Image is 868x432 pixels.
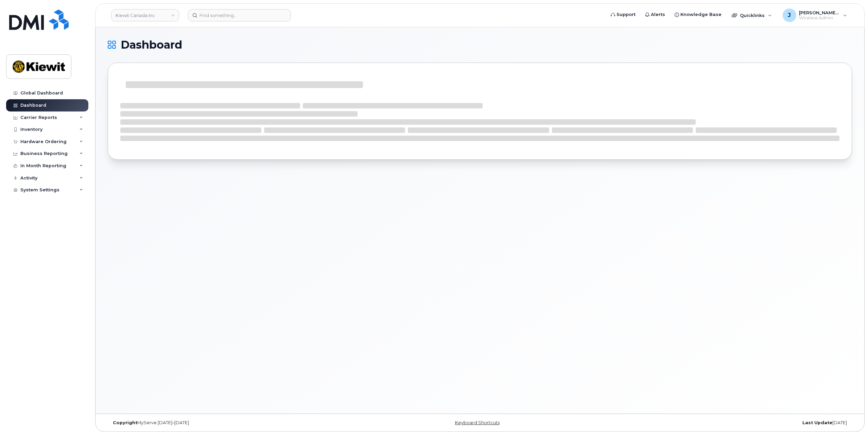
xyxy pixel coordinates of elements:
[121,40,182,50] span: Dashboard
[455,420,500,425] a: Keyboard Shortcuts
[108,420,356,426] div: MyServe [DATE]–[DATE]
[604,420,852,426] div: [DATE]
[802,420,832,425] strong: Last Update
[113,420,137,425] strong: Copyright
